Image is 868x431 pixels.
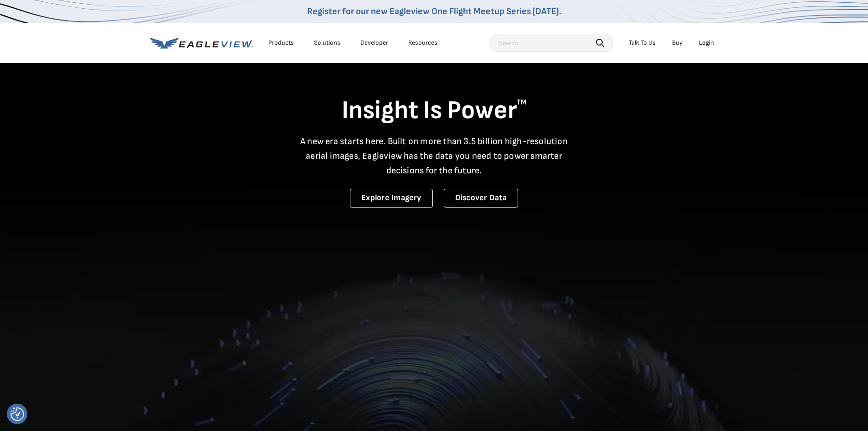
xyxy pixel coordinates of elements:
h1: Insight Is Power [150,95,719,127]
sup: TM [517,98,527,107]
div: Login [699,39,714,47]
div: Talk To Us [629,39,656,47]
a: Register for our new Eagleview One Flight Meetup Series [DATE]. [307,6,561,17]
a: Discover Data [444,189,518,208]
a: Explore Imagery [350,189,433,208]
input: Search [489,34,613,52]
img: Revisit consent button [10,407,24,421]
a: Buy [672,39,683,47]
button: Consent Preferences [10,407,24,421]
a: Developer [360,39,388,47]
div: Solutions [314,39,340,47]
div: Products [268,39,294,47]
div: Resources [408,39,437,47]
p: A new era starts here. Built on more than 3.5 billion high-resolution aerial images, Eagleview ha... [295,134,574,178]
